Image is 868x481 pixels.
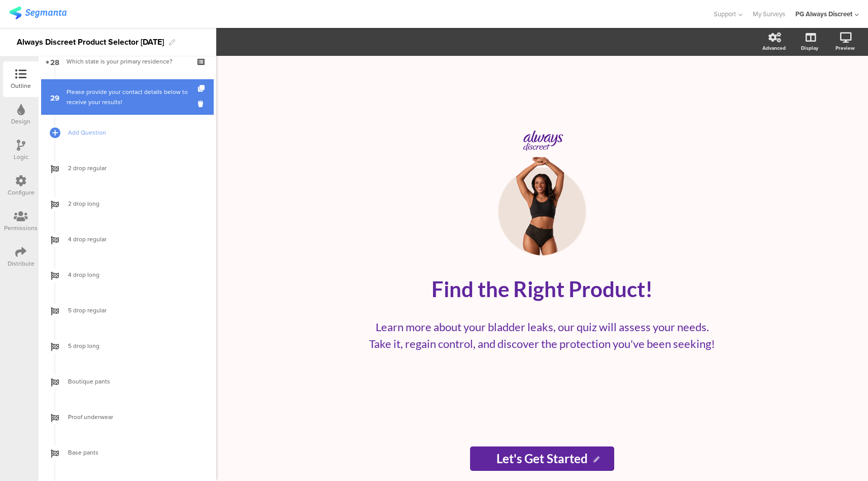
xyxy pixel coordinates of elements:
[41,257,214,293] a: 4 drop long
[762,44,786,52] div: Advanced
[41,399,214,435] a: Proof underwear
[14,152,28,162] div: Logic
[68,163,198,173] span: 2 drop regular
[836,44,855,52] div: Preview
[17,34,164,50] div: Always Discreet Product Selector [DATE]
[198,85,207,92] i: Duplicate
[50,56,59,67] span: 28
[714,9,736,19] span: Support
[41,186,214,221] a: 2 drop long
[68,376,198,387] span: Boutique pants
[41,44,214,79] a: 28 Which state is your primary residence?
[41,435,214,470] a: Base pants
[68,270,198,280] span: 4 drop long
[11,117,30,126] div: Design
[801,44,818,52] div: Display
[68,341,198,351] span: 5 drop long
[41,79,214,115] a: 29 Please provide your contact details below to receive your results!
[68,412,198,422] span: Proof underwear
[198,99,207,109] i: Delete
[68,127,198,138] span: Add Question
[8,259,35,268] div: Distribute
[41,221,214,257] a: 4 drop regular
[9,7,66,19] img: segmanta logo
[41,328,214,364] a: 5 drop long
[41,364,214,399] a: Boutique pants
[68,305,198,315] span: 5 drop regular
[68,447,198,458] span: Base pants
[470,446,614,471] input: Start
[354,276,730,302] p: Find the Right Product!
[364,318,720,352] p: Learn more about your bladder leaks, our quiz will assess your needs. Take it, regain control, an...
[68,199,198,209] span: 2 drop long
[8,188,35,197] div: Configure
[66,56,188,67] div: Which state is your primary residence?
[41,293,214,328] a: 5 drop regular
[795,9,852,19] div: PG Always Discreet
[66,87,188,107] div: Please provide your contact details below to receive your results!
[41,150,214,186] a: 2 drop regular
[4,223,38,233] div: Permissions
[11,81,31,90] div: Outline
[50,91,59,103] span: 29
[68,234,198,244] span: 4 drop regular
